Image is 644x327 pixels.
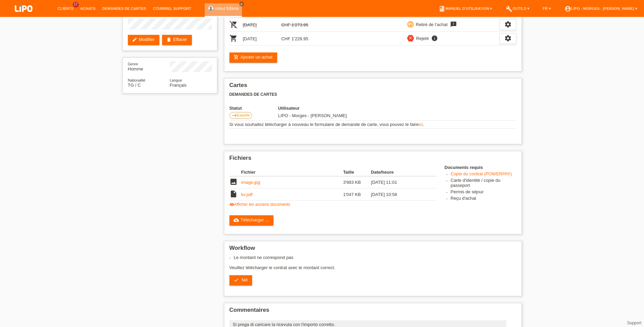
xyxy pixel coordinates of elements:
[414,21,448,28] div: Retiré de l‘achat
[229,92,516,97] h3: Demandes de cartes
[451,196,516,202] li: Reçu d'achat
[504,35,512,42] i: settings
[229,245,516,255] h2: Workflow
[229,106,278,111] th: Statut
[239,2,244,6] a: close
[343,189,371,201] td: 1'047 KB
[229,275,252,285] a: check fait
[278,113,347,118] span: 09.08.2025
[7,14,41,19] a: LIPO pay
[73,2,79,7] span: 17
[241,180,260,185] a: image.jpg
[561,6,641,10] a: account_circleLIPO - Morges - [PERSON_NAME] ▾
[371,176,426,189] td: [DATE] 11:01
[564,5,571,12] i: account_circle
[234,277,239,283] i: check
[243,32,282,46] td: [DATE]
[439,5,445,12] i: book
[414,35,429,42] div: Rejeté
[371,189,426,201] td: [DATE] 10:58
[128,61,170,71] div: Homme
[502,6,532,10] a: buildOutils ▾
[128,83,141,88] span: Togo / C / 02.02.2009
[166,37,172,42] i: delete
[170,83,187,88] span: Français
[343,168,371,176] th: Taille
[506,5,512,12] i: build
[229,121,516,129] td: Si vous souhaitez télécharger à nouveau le formulaire de demande de carte, vous pouvez le faire .
[627,321,641,325] a: Support
[229,255,516,290] div: Veuillez télécharger le contrat avec le montant correct.
[128,62,138,66] span: Genre
[240,2,243,6] i: close
[343,176,371,189] td: 3'983 KB
[278,106,393,111] th: Utilisateur
[451,189,516,196] li: Permis de séjour
[451,178,516,189] li: Carte d'identité / copie du passeport
[451,171,512,176] a: Copie du contrat (POWERPAY)
[54,6,77,10] a: Clients
[229,34,238,42] i: POSP00026578
[435,6,495,10] a: bookManuel d’utilisation ▾
[229,307,516,317] h2: Commentaires
[408,36,413,40] i: close
[281,32,320,46] td: CHF 1'228.95
[229,20,238,28] i: POSP00025952
[234,217,239,223] i: cloud_upload
[504,21,512,28] i: settings
[430,35,439,42] i: info
[243,18,282,32] td: [DATE]
[229,202,290,207] a: visibilityAfficher les anciens documents
[237,113,250,117] span: Exporte
[242,277,247,282] span: fait
[449,21,458,28] i: feedback
[215,6,239,11] a: mout fofana
[229,82,516,92] h2: Cartes
[408,22,413,26] i: undo
[234,255,516,260] li: Le montant ne correspond pas
[229,190,238,198] i: insert_drive_file
[371,168,426,176] th: Date/heure
[445,165,516,170] h4: Documents requis
[229,215,274,225] a: cloud_uploadTélécharger ...
[539,6,554,10] a: FR ▾
[241,192,253,197] a: kv.pdf
[77,6,99,10] a: Achats
[281,18,320,32] td: CHF 1'273.95
[99,6,150,10] a: Demandes de cartes
[241,168,343,176] th: Fichier
[229,202,234,207] i: visibility
[229,52,277,63] a: add_shopping_cartAjouter un achat
[234,54,239,60] i: add_shopping_cart
[170,78,182,82] span: Langue
[128,78,146,82] span: Nationalité
[419,122,423,127] a: ici
[162,35,192,45] a: deleteEffacer
[128,35,159,45] a: editModifier
[233,322,503,327] div: Si prega di caricare la ricevuta con l'importo corretto.
[229,155,516,165] h2: Fichiers
[132,37,137,42] i: edit
[229,178,238,186] i: image
[150,6,195,10] a: Courriel Support
[232,113,237,118] i: east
